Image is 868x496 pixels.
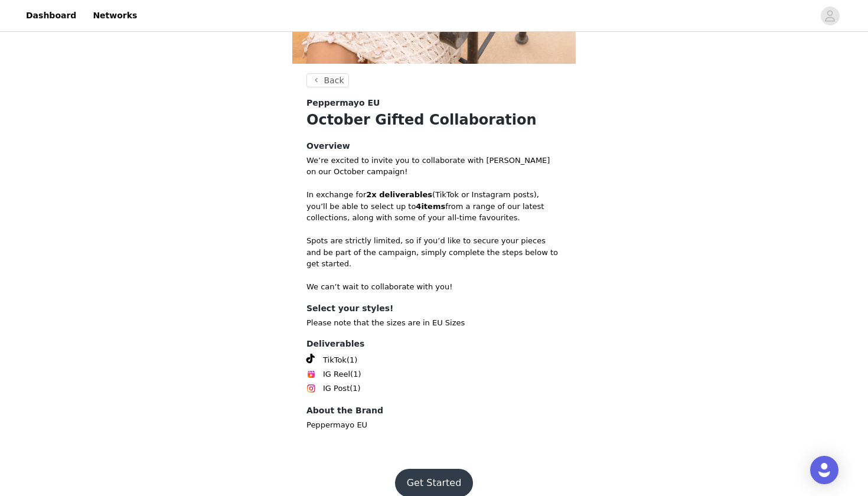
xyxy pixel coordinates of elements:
img: Instagram Reels Icon [306,370,316,379]
span: IG Reel [323,368,350,380]
p: Spots are strictly limited, so if you’d like to secure your pieces and be part of the campaign, s... [306,235,562,270]
p: We’re excited to invite you to collaborate with [PERSON_NAME] on our October campaign! [306,155,562,178]
img: Instagram Icon [306,384,316,393]
span: IG Post [323,383,350,394]
strong: 4 [416,202,421,211]
h4: Overview [306,140,562,152]
p: In exchange for (TikTok or Instagram posts), you’ll be able to select up to from a range of our l... [306,189,562,224]
span: (1) [350,368,361,380]
a: Networks [86,2,144,29]
strong: items [421,202,445,211]
p: We can’t wait to collaborate with you! [306,281,562,293]
button: Back [306,73,349,87]
span: TikTok [323,354,347,366]
strong: 2x deliverables [366,190,432,199]
h1: October Gifted Collaboration [306,109,562,130]
span: (1) [347,354,357,366]
h4: Deliverables [306,338,562,350]
span: (1) [350,383,360,394]
p: Peppermayo EU [306,419,562,431]
h4: About the Brand [306,404,562,417]
div: avatar [824,6,836,25]
a: Dashboard [19,2,83,29]
h4: Select your styles! [306,302,562,315]
div: Open Intercom Messenger [810,456,838,484]
p: Please note that the sizes are in EU Sizes [306,317,562,329]
span: Peppermayo EU [306,97,380,109]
